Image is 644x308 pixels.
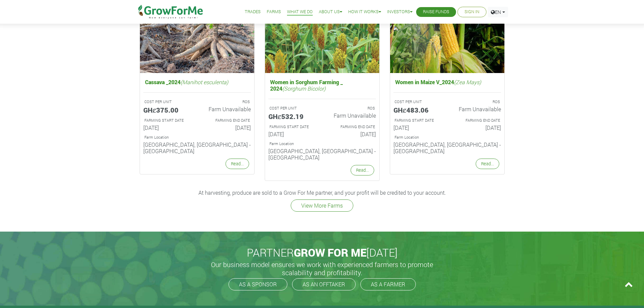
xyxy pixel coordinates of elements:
h6: [DATE] [393,124,442,131]
h5: Our business model ensures we work with experienced farmers to promote scalability and profitabil... [204,260,440,277]
p: Estimated Farming Start Date [269,124,316,130]
a: Sign In [464,8,479,16]
a: Read... [476,159,499,169]
i: (Sorghum Bicolor) [282,85,326,92]
h6: [DATE] [143,124,192,131]
h5: Cassava _2024 [143,77,251,87]
p: At harvesting, produce are sold to a Grow For Me partner, and your profit will be credited to you... [141,189,504,197]
h5: GHȼ375.00 [143,106,192,114]
a: What We Do [287,8,313,16]
span: GROW FOR ME [294,245,366,260]
h6: Farm Unavailable [452,106,501,112]
a: EN [488,7,508,17]
p: Estimated Farming End Date [453,118,500,123]
h6: [DATE] [327,131,376,137]
h6: [DATE] [452,124,501,131]
a: AS A FARMER [360,278,416,290]
p: Estimated Farming End Date [203,118,250,123]
p: Estimated Farming End Date [328,124,375,130]
p: A unit is a quarter of an Acre [144,99,191,105]
h6: [DATE] [268,131,317,137]
h6: Farm Unavailable [327,112,376,119]
h5: GHȼ532.19 [268,112,317,120]
a: View More Farms [291,199,353,212]
h6: [DATE] [202,124,251,131]
a: About Us [319,8,342,16]
h2: PARTNER [DATE] [137,246,507,259]
p: Estimated Farming Start Date [144,118,191,123]
h5: Women in Maize V_2024 [393,77,501,87]
h6: [GEOGRAPHIC_DATA], [GEOGRAPHIC_DATA] - [GEOGRAPHIC_DATA] [143,141,251,154]
h5: GHȼ483.06 [393,106,442,114]
a: Read... [351,165,374,175]
p: A unit is a quarter of an Acre [395,99,441,105]
a: Trades [245,8,261,16]
p: ROS [328,105,375,111]
i: (Zea Mays) [454,78,481,86]
h5: Women in Sorghum Farming _ 2024 [268,77,376,93]
p: Estimated Farming Start Date [395,118,441,123]
p: A unit is a quarter of an Acre [269,105,316,111]
p: Location of Farm [395,135,500,140]
a: Farms [267,8,281,16]
p: ROS [203,99,250,105]
h6: [GEOGRAPHIC_DATA], [GEOGRAPHIC_DATA] - [GEOGRAPHIC_DATA] [393,141,501,154]
h6: [GEOGRAPHIC_DATA], [GEOGRAPHIC_DATA] - [GEOGRAPHIC_DATA] [268,148,376,161]
a: How it Works [348,8,381,16]
a: Read... [225,159,249,169]
a: Investors [387,8,412,16]
h6: Farm Unavailable [202,106,251,112]
a: AS AN OFFTAKER [292,278,356,290]
a: AS A SPONSOR [229,278,287,290]
p: Location of Farm [269,141,375,147]
p: ROS [453,99,500,105]
a: Raise Funds [423,8,449,16]
i: (Manihot esculenta) [181,78,228,86]
p: Location of Farm [144,135,250,140]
